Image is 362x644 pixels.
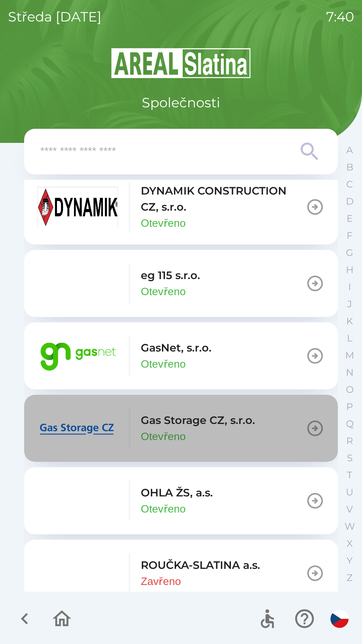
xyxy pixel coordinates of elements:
[346,401,353,413] p: P
[141,356,186,372] p: Otevřeno
[341,398,358,415] button: P
[141,267,200,283] p: eg 115 s.r.o.
[341,449,358,467] button: S
[346,367,354,378] p: N
[346,315,353,327] p: K
[24,322,338,389] button: GasNet, s.r.o.Otevřeno
[141,485,213,501] p: OHLA ŽS, a.s.
[38,408,118,448] img: 2bd567fa-230c-43b3-b40d-8aef9e429395.png
[341,313,358,330] button: K
[38,263,118,304] img: 1a4889b5-dc5b-4fa6-815e-e1339c265386.png
[341,159,358,176] button: B
[341,244,358,261] button: G
[348,281,351,293] p: I
[341,278,358,296] button: I
[341,364,358,381] button: N
[347,298,352,310] p: J
[346,144,353,156] p: A
[341,227,358,244] button: F
[346,178,353,190] p: C
[8,7,102,27] p: středa [DATE]
[141,428,186,444] p: Otevřeno
[341,501,358,518] button: V
[24,395,338,462] button: Gas Storage CZ, s.r.o.Otevřeno
[341,518,358,535] button: W
[141,183,306,215] p: DYNAMIK CONSTRUCTION CZ, s.r.o.
[38,553,118,593] img: e7973d4e-78b1-4a83-8dc1-9059164483d7.png
[141,412,255,428] p: Gas Storage CZ, s.r.o.
[24,540,338,607] button: ROUČKA-SLATINA a.s.Zavřeno
[346,196,354,207] p: D
[345,521,355,532] p: W
[142,93,220,113] p: Společnosti
[346,247,353,259] p: G
[24,47,338,79] img: Logo
[347,332,352,344] p: L
[326,7,354,27] p: 7:40
[346,418,354,430] p: Q
[24,467,338,534] button: OHLA ŽS, a.s.Otevřeno
[141,557,260,573] p: ROUČKA-SLATINA a.s.
[341,535,358,552] button: X
[341,261,358,278] button: H
[341,296,358,313] button: J
[346,264,354,276] p: H
[346,435,353,447] p: R
[341,193,358,210] button: D
[345,350,354,361] p: M
[141,215,186,231] p: Otevřeno
[346,486,353,498] p: U
[341,142,358,159] button: A
[347,230,353,241] p: F
[341,330,358,347] button: L
[341,484,358,501] button: U
[341,569,358,586] button: Z
[24,250,338,317] button: eg 115 s.r.o.Otevřeno
[38,481,118,521] img: 95230cbc-907d-4dce-b6ee-20bf32430970.png
[341,415,358,432] button: Q
[341,381,358,398] button: O
[38,187,118,227] img: 9aa1c191-0426-4a03-845b-4981a011e109.jpeg
[346,384,354,395] p: O
[346,503,353,515] p: V
[347,469,352,481] p: T
[141,501,186,517] p: Otevřeno
[341,347,358,364] button: M
[341,210,358,227] button: E
[347,572,353,584] p: Z
[330,610,349,628] img: cs flag
[347,213,353,224] p: E
[346,161,353,173] p: B
[347,452,353,464] p: S
[341,552,358,569] button: Y
[347,538,353,549] p: X
[24,169,338,245] button: DYNAMIK CONSTRUCTION CZ, s.r.o.Otevřeno
[347,555,353,567] p: Y
[141,573,181,589] p: Zavřeno
[341,467,358,484] button: T
[341,176,358,193] button: C
[141,283,186,300] p: Otevřeno
[38,336,118,376] img: 95bd5263-4d84-4234-8c68-46e365c669f1.png
[341,432,358,449] button: R
[141,340,212,356] p: GasNet, s.r.o.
